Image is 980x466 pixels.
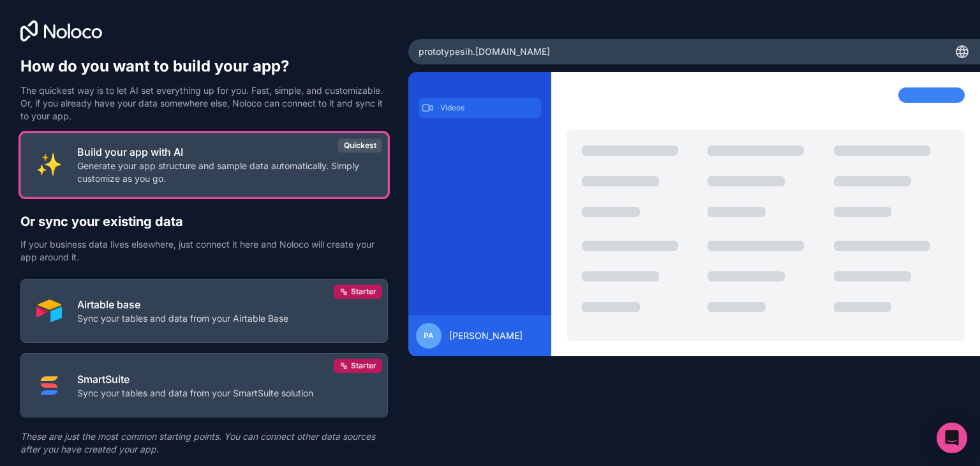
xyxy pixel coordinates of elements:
[77,387,313,400] p: Sync your tables and data from your SmartSuite solution
[419,98,541,305] div: scrollable content
[77,312,288,325] p: Sync your tables and data from your Airtable Base
[20,279,388,343] button: AIRTABLEAirtable baseSync your tables and data from your Airtable BaseStarter
[20,238,388,264] p: If your business data lives elsewhere, just connect it here and Noloco will create your app aroun...
[20,353,388,417] button: SMART_SUITESmartSuiteSync your tables and data from your SmartSuite solutionStarter
[36,298,62,324] img: AIRTABLE
[20,430,388,456] p: These are just the most common starting points. You can connect other data sources after you have...
[20,84,388,123] p: The quickest way is to let AI set everything up for you. Fast, simple, and customizable. Or, if y...
[36,152,62,177] img: INTERNAL_WITH_AI
[440,103,538,113] p: Videos
[77,297,288,312] p: Airtable base
[20,133,388,197] button: INTERNAL_WITH_AIBuild your app with AIGenerate your app structure and sample data automatically. ...
[77,144,372,160] p: Build your app with AI
[77,372,313,387] p: SmartSuite
[351,361,376,371] span: Starter
[419,45,550,58] span: prototypesih .[DOMAIN_NAME]
[937,423,967,453] div: Open Intercom Messenger
[77,160,372,185] p: Generate your app structure and sample data automatically. Simply customize as you go.
[36,373,62,398] img: SMART_SUITE
[338,139,382,153] div: Quickest
[351,287,376,297] span: Starter
[20,56,388,77] h1: How do you want to build your app?
[449,329,523,342] span: [PERSON_NAME]
[424,331,434,341] span: PA
[20,213,388,230] h2: Or sync your existing data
